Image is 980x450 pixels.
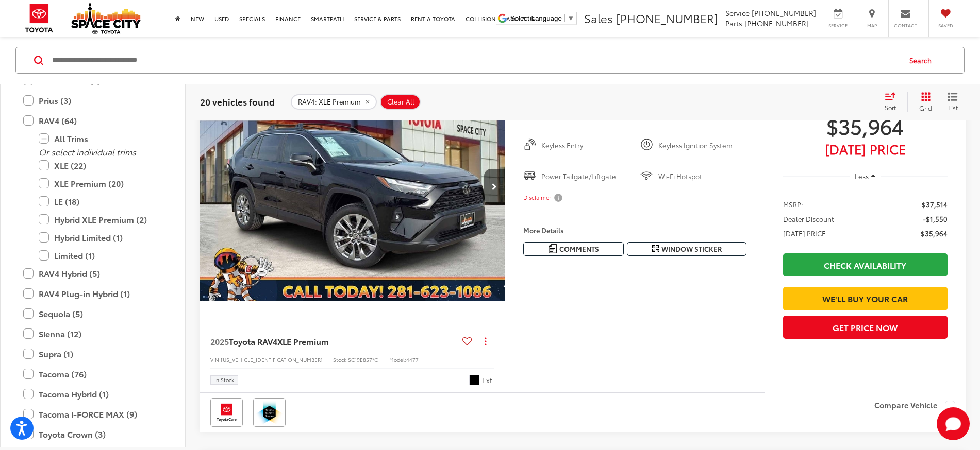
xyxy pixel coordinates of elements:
[907,92,940,112] button: Grid View
[210,335,229,347] span: 2025
[51,48,900,73] input: Search by Make, Model, or Keyword
[298,98,361,106] span: RAV4: XLE Premium
[23,385,162,403] label: Tacoma Hybrid (1)
[783,214,834,224] span: Dealer Discount
[879,92,907,112] button: Select sort value
[200,73,506,301] a: 2025 Toyota RAV4 XLE Premium2025 Toyota RAV4 XLE Premium2025 Toyota RAV4 XLE Premium2025 Toyota R...
[39,229,162,247] label: Hybrid Limited (1)
[255,400,284,425] img: Toyota Safety Sense
[783,228,826,238] span: [DATE] PRICE
[658,141,746,151] span: Keyless Ignition System
[23,345,162,363] label: Supra (1)
[523,187,564,209] button: Disclaimer
[277,335,329,347] span: XLE Premium
[23,265,162,283] label: RAV4 Hybrid (5)
[658,171,746,182] span: Wi-Fi Hotspot
[894,22,917,29] span: Contact
[485,337,486,345] span: dropdown dots
[482,375,494,385] span: Ext.
[212,400,241,425] img: Toyota Care
[919,103,932,112] span: Grid
[476,332,494,350] button: Actions
[661,244,722,254] span: Window Sticker
[23,305,162,323] label: Sequoia (5)
[380,94,421,110] button: Clear All
[783,199,803,210] span: MSRP:
[826,22,850,29] span: Service
[584,10,613,26] span: Sales
[616,10,718,26] span: [PHONE_NUMBER]
[937,407,970,440] svg: Start Chat
[564,14,565,22] span: ​
[23,112,162,130] label: RAV4 (64)
[200,73,506,301] div: 2025 Toyota RAV4 XLE Premium 0
[725,18,742,28] span: Parts
[549,244,557,253] img: Comments
[348,356,379,364] span: SC19E857*O
[71,2,141,34] img: Space City Toyota
[523,194,551,202] span: Disclaimer
[937,407,970,440] button: Toggle Chat Window
[39,211,162,229] label: Hybrid XLE Premium (2)
[921,228,948,238] span: $35,964
[23,285,162,303] label: RAV4 Plug-in Hybrid (1)
[39,247,162,265] label: Limited (1)
[783,144,948,154] span: [DATE] Price
[523,227,746,234] h4: More Details
[783,316,948,339] button: Get Price Now
[23,405,162,423] label: Tacoma i-FORCE MAX (9)
[484,169,505,205] button: Next image
[752,8,816,18] span: [PHONE_NUMBER]
[568,14,574,22] span: ▼
[333,356,348,364] span: Stock:
[885,103,896,112] span: Sort
[23,365,162,383] label: Tacoma (76)
[860,22,883,29] span: Map
[874,401,955,411] label: Compare Vehicle
[291,94,377,110] button: remove RAV4: XLE%20Premium
[855,171,869,181] span: Less
[387,98,414,106] span: Clear All
[541,141,629,151] span: Keyless Entry
[523,242,624,256] button: Comments
[725,8,750,18] span: Service
[39,130,162,148] label: All Trims
[744,18,809,28] span: [PHONE_NUMBER]
[510,14,562,22] span: Select Language
[783,253,948,276] a: Check Availability
[900,47,946,73] button: Search
[922,199,948,210] span: $37,514
[934,22,957,29] span: Saved
[783,287,948,310] a: We'll Buy Your Car
[39,157,162,175] label: XLE (22)
[39,146,136,158] i: Or select individual trims
[541,171,629,182] span: Power Tailgate/Liftgate
[39,193,162,211] label: LE (18)
[406,356,419,364] span: 4477
[23,425,162,443] label: Toyota Crown (3)
[210,336,458,347] a: 2025Toyota RAV4XLE Premium
[923,214,948,224] span: -$1,550
[214,377,234,383] span: In Stock
[948,103,958,112] span: List
[23,325,162,343] label: Sienna (12)
[850,167,881,185] button: Less
[200,95,275,108] span: 20 vehicles found
[229,335,277,347] span: Toyota RAV4
[200,73,506,302] img: 2025 Toyota RAV4 XLE Premium
[783,113,948,139] span: $35,964
[510,14,574,22] a: Select Language​
[559,244,599,254] span: Comments
[627,242,746,256] button: Window Sticker
[221,356,323,364] span: [US_VEHICLE_IDENTIFICATION_NUMBER]
[469,375,479,385] span: Black
[940,92,966,112] button: List View
[23,92,162,110] label: Prius (3)
[389,356,406,364] span: Model:
[652,245,659,253] i: Window Sticker
[39,175,162,193] label: XLE Premium (20)
[210,356,221,364] span: VIN:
